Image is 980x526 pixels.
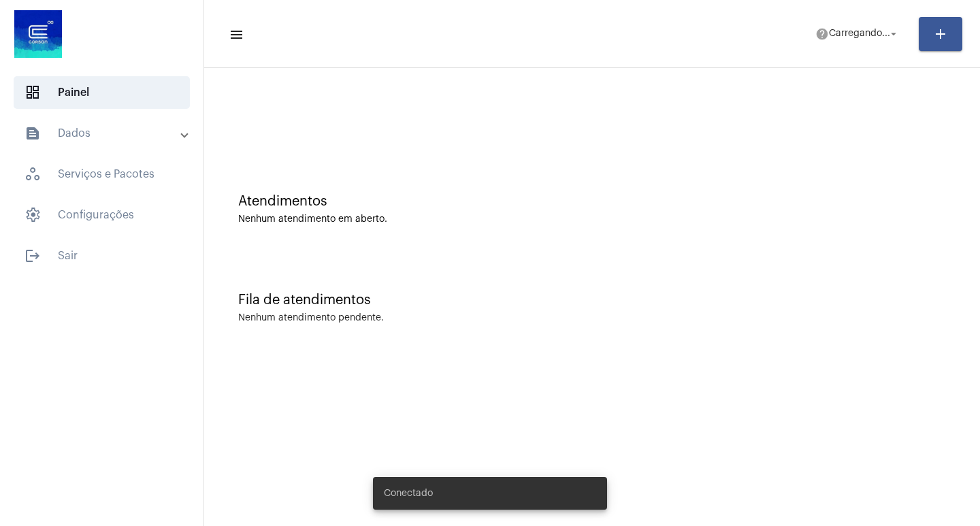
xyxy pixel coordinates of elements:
[887,28,900,40] mat-icon: arrow_drop_down
[14,199,190,231] span: Configurações
[8,117,203,150] mat-expansion-panel-header: sidenav iconDados
[24,125,182,142] mat-panel-title: Dados
[238,293,946,308] div: Fila de atendimentos
[24,166,41,182] span: sidenav icon
[238,194,946,209] div: Atendimentos
[815,27,829,41] mat-icon: help
[932,26,949,42] mat-icon: add
[229,27,242,43] mat-icon: sidenav icon
[24,125,41,142] mat-icon: sidenav icon
[807,20,908,48] button: Carregando...
[14,158,190,191] span: Serviços e Pacotes
[238,214,946,225] div: Nenhum atendimento em aberto.
[24,248,41,264] mat-icon: sidenav icon
[238,313,384,323] div: Nenhum atendimento pendente.
[14,240,190,272] span: Sair
[14,76,190,109] span: Painel
[24,84,41,101] span: sidenav icon
[24,207,41,223] span: sidenav icon
[384,487,433,500] span: Conectado
[11,7,65,61] img: d4669ae0-8c07-2337-4f67-34b0df7f5ae4.jpeg
[829,29,890,39] span: Carregando...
